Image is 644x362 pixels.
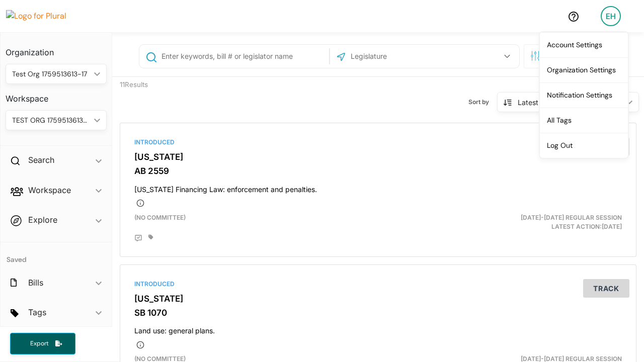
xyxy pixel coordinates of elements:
button: Export [10,333,75,354]
span: Sort by [468,98,497,107]
input: Enter keywords, bill # or legislator name [160,47,326,66]
span: Search Filters [530,51,540,59]
a: Notification Settings [540,82,628,108]
div: EH [601,6,621,26]
a: Organization Settings [540,57,628,82]
h2: Tags [28,307,46,318]
a: Account Settings [540,32,628,57]
h4: Land use: general plans. [134,322,622,335]
div: Introduced [134,280,622,289]
input: Legislature [350,47,457,66]
a: All Tags [540,108,628,133]
div: Introduced [134,138,622,147]
h3: [US_STATE] [134,294,622,304]
h2: Search [28,154,54,165]
h2: Bills [28,277,43,288]
span: Export [23,339,55,348]
div: TEST ORG 1759513613-17 [12,115,90,126]
h3: Organization [6,38,107,60]
a: Log Out [540,133,628,158]
h3: [US_STATE] [134,152,622,162]
div: 11 Results [112,77,245,115]
div: Latest Action [518,97,561,108]
h2: Workspace [28,185,71,196]
h3: AB 2559 [134,166,622,176]
div: Test Org 1759513613-17 [12,69,90,79]
div: Add Position Statement [134,234,142,242]
span: [DATE]-[DATE] Regular Session [521,214,622,221]
img: Logo for Plural [6,10,76,22]
h4: Saved [1,242,112,267]
button: Track [583,279,629,298]
h3: SB 1070 [134,308,622,318]
h4: [US_STATE] Financing Law: enforcement and penalties. [134,180,622,194]
h2: Explore [28,214,57,225]
a: EH [593,2,629,30]
div: Add tags [148,234,153,240]
div: (no committee) [127,213,462,231]
h3: Workspace [6,84,107,106]
div: Latest Action: [DATE] [462,213,629,231]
